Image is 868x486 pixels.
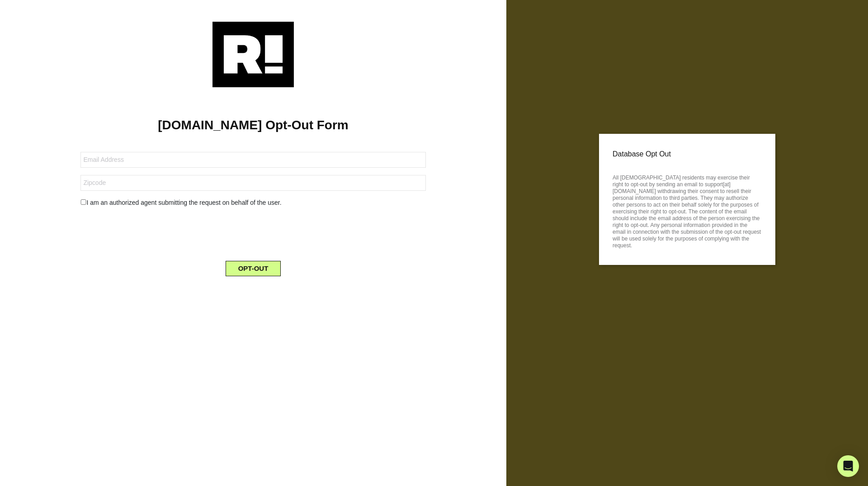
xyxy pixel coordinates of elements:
[837,455,859,477] div: Open Intercom Messenger
[212,22,294,87] img: Retention.com
[184,215,322,250] iframe: reCAPTCHA
[74,198,432,208] div: I am an authorized agent submitting the request on behalf of the user.
[80,175,425,191] input: Zipcode
[226,261,281,276] button: OPT-OUT
[613,172,762,249] p: All [DEMOGRAPHIC_DATA] residents may exercise their right to opt-out by sending an email to suppo...
[613,147,762,161] p: Database Opt Out
[80,152,425,168] input: Email Address
[14,118,493,133] h1: [DOMAIN_NAME] Opt-Out Form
